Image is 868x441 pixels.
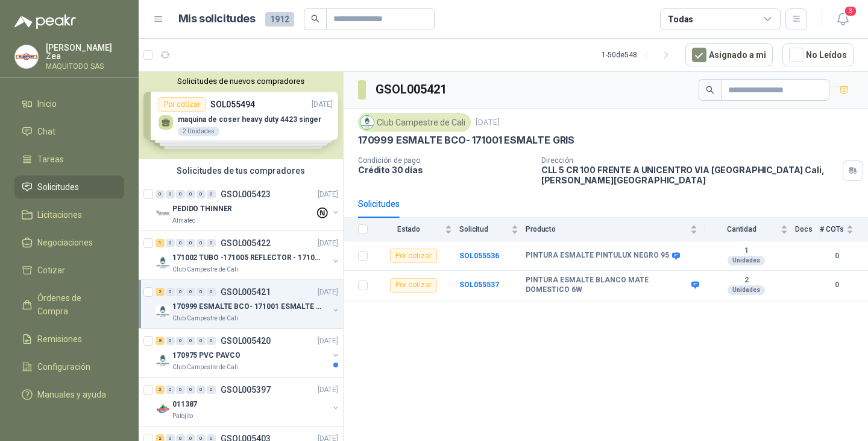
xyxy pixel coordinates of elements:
[318,335,338,347] p: [DATE]
[820,225,844,233] span: # COTs
[375,225,442,233] span: Estado
[14,148,124,171] a: Tareas
[705,246,788,256] b: 1
[37,291,113,318] span: Órdenes de Compra
[318,238,338,249] p: [DATE]
[172,350,241,361] p: 170975 PVC PAVCO
[139,72,343,159] div: Solicitudes de nuevos compradoresPor cotizarSOL055494[DATE] maquina de coser heavy duty 4423 sing...
[139,159,343,182] div: Solicitudes de tus compradores
[143,77,338,86] button: Solicitudes de nuevos compradores
[176,288,185,296] div: 0
[166,385,175,394] div: 0
[728,285,765,295] div: Unidades
[14,287,124,323] a: Órdenes de Compra
[156,382,341,421] a: 3 0 0 0 0 0 GSOL005397[DATE] Company Logo011387Patojito
[197,337,206,345] div: 0
[820,250,854,262] b: 0
[221,337,271,345] p: GSOL005420
[186,288,195,296] div: 0
[166,190,175,198] div: 0
[14,120,124,143] a: Chat
[156,337,165,345] div: 8
[668,13,693,26] div: Todas
[166,337,175,345] div: 0
[37,125,55,138] span: Chat
[156,255,170,270] img: Company Logo
[14,92,124,115] a: Inicio
[459,218,526,241] th: Solicitud
[844,5,857,17] span: 3
[14,355,124,378] a: Configuración
[197,288,206,296] div: 0
[156,353,170,367] img: Company Logo
[37,388,106,401] span: Manuales y ayuda
[795,218,820,241] th: Docs
[156,239,165,247] div: 1
[14,203,124,226] a: Licitaciones
[358,197,400,211] div: Solicitudes
[166,239,175,247] div: 0
[14,383,124,406] a: Manuales y ayuda
[14,259,124,282] a: Cotizar
[156,187,341,226] a: 0 0 0 0 0 0 GSOL005423[DATE] Company LogoPEDIDO THINNERAlmatec
[685,43,773,66] button: Asignado a mi
[358,113,471,132] div: Club Campestre de Cali
[782,43,854,66] button: No Leídos
[172,411,193,421] p: Patojito
[46,43,124,60] p: [PERSON_NAME] Zea
[37,332,82,346] span: Remisiones
[207,288,216,296] div: 0
[390,278,437,293] div: Por cotizar
[221,385,271,394] p: GSOL005397
[706,86,714,94] span: search
[459,225,509,233] span: Solicitud
[37,153,64,166] span: Tareas
[832,8,854,30] button: 3
[156,402,170,416] img: Company Logo
[172,363,238,372] p: Club Campestre de Cali
[156,385,165,394] div: 3
[178,10,256,28] h1: Mis solicitudes
[186,385,195,394] div: 0
[311,14,319,23] span: search
[541,165,838,185] p: CLL 5 CR 100 FRENTE A UNICENTRO VIA [GEOGRAPHIC_DATA] Cali , [PERSON_NAME][GEOGRAPHIC_DATA]
[172,203,232,215] p: PEDIDO THINNER
[156,288,165,296] div: 2
[459,281,499,289] a: SOL055537
[14,231,124,254] a: Negociaciones
[172,314,238,323] p: Club Campestre de Cali
[37,264,65,277] span: Cotizar
[728,256,765,265] div: Unidades
[166,288,175,296] div: 0
[476,117,500,128] p: [DATE]
[37,236,93,249] span: Negociaciones
[221,288,271,296] p: GSOL005421
[172,252,322,264] p: 171002 TUBO -171005 REFLECTOR - 171007 PANEL
[602,45,676,65] div: 1 - 50 de 548
[376,80,448,99] h3: GSOL005421
[207,385,216,394] div: 0
[186,190,195,198] div: 0
[360,116,374,129] img: Company Logo
[820,279,854,291] b: 0
[37,208,82,221] span: Licitaciones
[186,239,195,247] div: 0
[37,360,90,373] span: Configuración
[526,218,705,241] th: Producto
[156,206,170,221] img: Company Logo
[186,337,195,345] div: 0
[197,190,206,198] div: 0
[172,216,195,226] p: Almatec
[46,63,124,70] p: MAQUITODO SAS
[176,337,185,345] div: 0
[459,252,499,260] a: SOL055536
[221,190,271,198] p: GSOL005423
[526,225,688,233] span: Producto
[207,239,216,247] div: 0
[156,236,341,274] a: 1 0 0 0 0 0 GSOL005422[DATE] Company Logo171002 TUBO -171005 REFLECTOR - 171007 PANELClub Campest...
[197,239,206,247] div: 0
[37,97,57,110] span: Inicio
[15,45,38,68] img: Company Logo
